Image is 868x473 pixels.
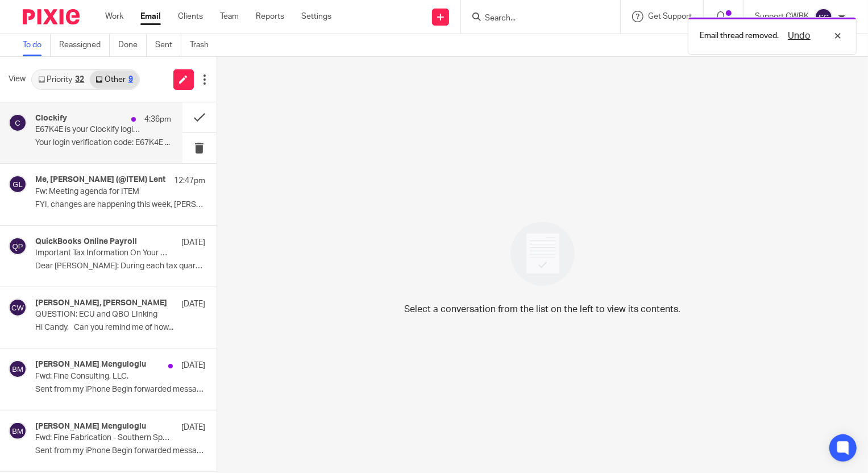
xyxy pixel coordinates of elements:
h4: Me, [PERSON_NAME] (@ITEM) Lent [35,175,165,185]
a: To do [23,34,51,56]
a: Priority32 [32,70,90,89]
a: Team [220,11,239,22]
h4: [PERSON_NAME], [PERSON_NAME] [35,298,167,308]
p: [DATE] [181,298,205,310]
button: Undo [784,29,814,43]
span: View [9,73,26,85]
p: 4:36pm [144,114,171,125]
div: 32 [75,76,84,84]
h4: [PERSON_NAME] Menguloglu [35,422,146,431]
img: svg%3E [9,422,27,440]
p: Hi Candy, Can you remind me of how... [35,323,205,333]
h4: [PERSON_NAME] Menguloglu [35,360,146,370]
div: 9 [128,76,133,84]
p: Fwd: Fine Fabrication - Southern Sportz Store sign Design Revisions 1 [35,433,171,443]
p: Fwd: Fine Consulting, LLC. [35,372,171,381]
a: Reassigned [59,34,110,56]
p: E67K4E is your Clockify login code [35,125,144,135]
a: Trash [190,34,217,56]
a: Done [118,34,147,56]
img: image [503,214,582,293]
img: Pixie [23,9,80,24]
p: Email thread removed. [700,30,779,42]
h4: QuickBooks Online Payroll [35,237,137,247]
img: svg%3E [9,298,27,317]
p: Fw: Meeting agenda for ITEM [35,187,171,197]
a: Clients [178,11,203,22]
h4: Clockify [35,114,67,123]
p: 12:47pm [174,175,205,186]
a: Work [105,11,123,22]
p: Select a conversation from the list on the left to view its contents. [404,302,680,316]
p: Sent from my iPhone Begin forwarded message: ... [35,385,205,395]
p: Important Tax Information On Your Federal Payment and Filing [35,248,171,258]
img: svg%3E [9,360,27,378]
img: svg%3E [815,8,833,26]
p: FYI, changes are happening this week, [PERSON_NAME] ... [35,200,205,210]
p: Your login verification code: E67K4E ... [35,138,171,148]
img: svg%3E [9,114,27,132]
a: Other9 [90,70,138,89]
p: QUESTION: ECU and QBO LInking [35,310,171,320]
p: Sent from my iPhone Begin forwarded message: ... [35,446,205,456]
a: Reports [256,11,284,22]
p: [DATE] [181,360,205,371]
a: Settings [301,11,331,22]
img: svg%3E [9,175,27,193]
a: Email [140,11,161,22]
p: Dear [PERSON_NAME]: During each tax quarter... [35,262,205,271]
img: svg%3E [9,237,27,255]
a: Sent [155,34,181,56]
p: [DATE] [181,237,205,248]
p: [DATE] [181,422,205,433]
